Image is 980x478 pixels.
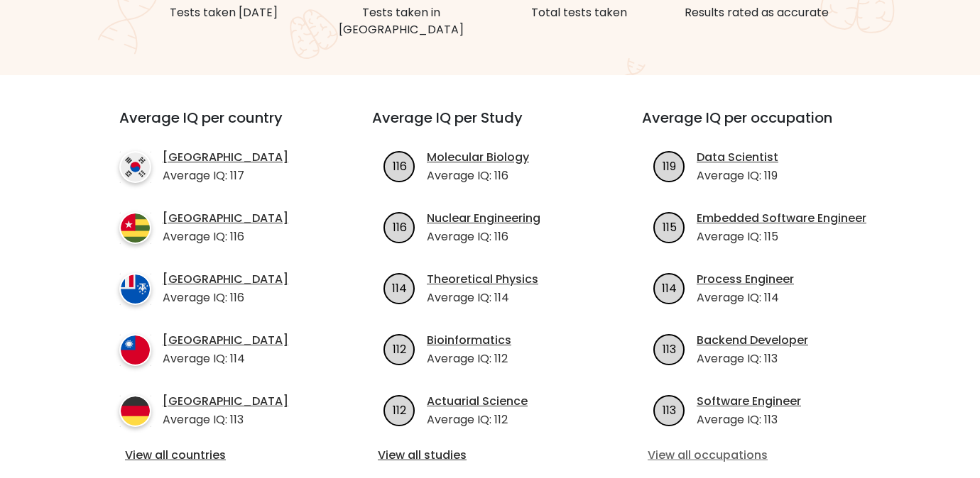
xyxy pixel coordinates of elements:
text: 113 [663,401,676,418]
a: Actuarial Science [427,393,528,410]
a: View all studies [378,447,602,464]
text: 112 [393,401,406,418]
h3: Average IQ per Study [372,109,608,143]
text: 116 [393,157,407,174]
p: Average IQ: 112 [427,350,511,367]
div: Total tests taken [499,4,659,21]
a: [GEOGRAPHIC_DATA] [163,149,288,166]
p: Average IQ: 112 [427,411,528,428]
p: Average IQ: 114 [427,289,538,306]
img: country [119,212,151,244]
p: Average IQ: 116 [427,167,529,184]
text: 114 [662,279,677,296]
img: country [119,273,151,305]
a: [GEOGRAPHIC_DATA] [163,271,288,288]
text: 112 [393,340,406,357]
p: Average IQ: 119 [697,167,778,184]
p: Average IQ: 113 [697,411,801,428]
a: [GEOGRAPHIC_DATA] [163,332,288,349]
text: 115 [663,218,677,235]
p: Average IQ: 117 [163,167,288,184]
a: Backend Developer [697,332,808,349]
p: Average IQ: 114 [163,350,288,367]
a: Software Engineer [697,393,801,410]
text: 113 [663,340,676,357]
a: Molecular Biology [427,149,529,166]
a: Theoretical Physics [427,271,538,288]
a: Bioinformatics [427,332,511,349]
a: View all countries [125,447,315,464]
div: Results rated as accurate [676,4,837,21]
img: country [119,395,151,427]
a: [GEOGRAPHIC_DATA] [163,393,288,410]
a: Process Engineer [697,271,794,288]
a: Nuclear Engineering [427,210,540,227]
div: Tests taken in [GEOGRAPHIC_DATA] [321,4,481,38]
a: Embedded Software Engineer [697,210,866,227]
text: 119 [663,157,676,174]
p: Average IQ: 116 [427,228,540,245]
p: Average IQ: 116 [163,289,288,306]
a: Data Scientist [697,149,778,166]
p: Average IQ: 115 [697,228,866,245]
h3: Average IQ per country [119,109,321,143]
text: 114 [392,279,407,296]
a: View all occupations [648,447,872,464]
p: Average IQ: 113 [697,350,808,367]
h3: Average IQ per occupation [642,109,878,143]
img: country [119,334,151,366]
p: Average IQ: 114 [697,289,794,306]
a: [GEOGRAPHIC_DATA] [163,210,288,227]
text: 116 [393,218,407,235]
img: country [119,151,151,183]
p: Average IQ: 116 [163,228,288,245]
div: Tests taken [DATE] [143,4,304,21]
p: Average IQ: 113 [163,411,288,428]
